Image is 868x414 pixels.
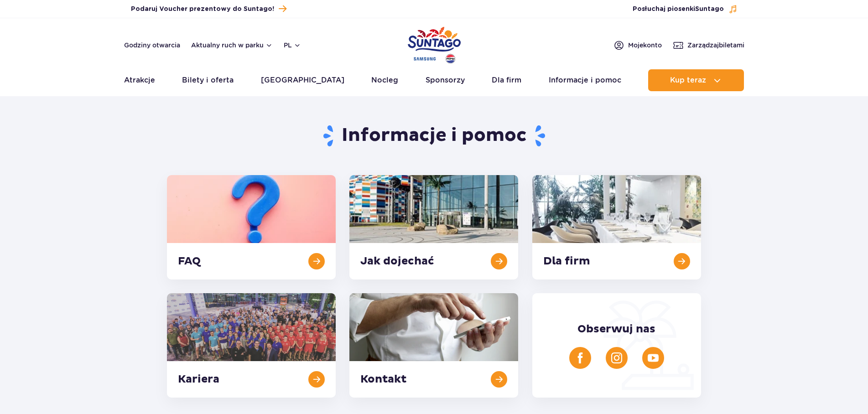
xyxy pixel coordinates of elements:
[695,6,724,12] span: Suntago
[670,76,706,84] span: Kup teraz
[131,5,274,14] span: Podaruj Voucher prezentowy do Suntago!
[124,41,180,50] a: Godziny otwarcia
[191,41,273,49] button: Aktualny ruch w parku
[648,69,744,91] button: Kup teraz
[673,40,744,51] a: Zarządzajbiletami
[575,352,586,363] img: Facebook
[613,40,662,51] a: Mojekonto
[371,69,398,91] a: Nocleg
[549,69,621,91] a: Informacje i pomoc
[124,69,155,91] a: Atrakcje
[408,23,461,65] a: Park of Poland
[261,69,344,91] a: [GEOGRAPHIC_DATA]
[633,5,738,14] button: Posłuchaj piosenkiSuntago
[167,124,701,148] h1: Informacje i pomoc
[687,41,744,50] span: Zarządzaj biletami
[492,69,521,91] a: Dla firm
[648,352,659,363] img: YouTube
[633,5,724,14] span: Posłuchaj piosenki
[611,352,622,363] img: Instagram
[628,41,662,50] span: Moje konto
[131,3,286,15] a: Podaruj Voucher prezentowy do Suntago!
[284,41,301,50] button: pl
[182,69,234,91] a: Bilety i oferta
[426,69,465,91] a: Sponsorzy
[577,322,655,336] span: Obserwuj nas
